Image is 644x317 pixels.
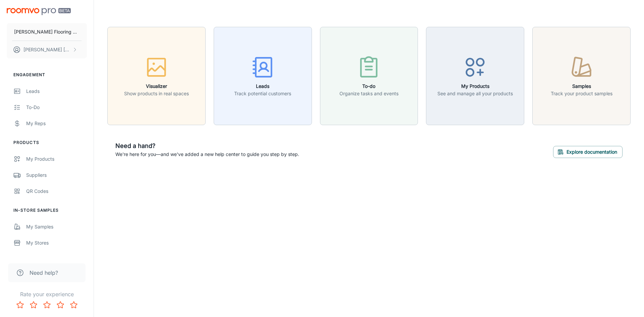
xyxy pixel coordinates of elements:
[553,148,623,155] a: Explore documentation
[320,72,418,79] a: To-doOrganize tasks and events
[437,83,513,90] h6: My Products
[14,28,79,36] p: [PERSON_NAME] Flooring Center
[437,90,513,97] p: See and manage all your products
[339,90,398,97] p: Organize tasks and events
[532,72,631,79] a: SamplesTrack your product samples
[234,90,291,97] p: Track potential customers
[115,151,299,158] p: We're here for you—and we've added a new help center to guide you step by step.
[214,27,312,125] button: LeadsTrack potential customers
[26,88,87,95] div: Leads
[553,146,623,158] button: Explore documentation
[214,72,312,79] a: LeadsTrack potential customers
[26,104,87,111] div: To-do
[426,72,524,79] a: My ProductsSee and manage all your products
[339,83,398,90] h6: To-do
[124,90,189,97] p: Show products in real spaces
[26,171,87,179] div: Suppliers
[107,27,206,125] button: VisualizerShow products in real spaces
[320,27,418,125] button: To-doOrganize tasks and events
[23,46,71,53] p: [PERSON_NAME] [PERSON_NAME]
[7,23,87,41] button: [PERSON_NAME] Flooring Center
[532,27,631,125] button: SamplesTrack your product samples
[26,188,87,195] div: QR Codes
[551,90,612,97] p: Track your product samples
[26,120,87,127] div: My Reps
[7,41,87,58] button: [PERSON_NAME] [PERSON_NAME]
[551,83,612,90] h6: Samples
[234,83,291,90] h6: Leads
[124,83,189,90] h6: Visualizer
[115,141,299,151] h6: Need a hand?
[7,8,71,15] img: Roomvo PRO Beta
[426,27,524,125] button: My ProductsSee and manage all your products
[26,155,87,163] div: My Products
